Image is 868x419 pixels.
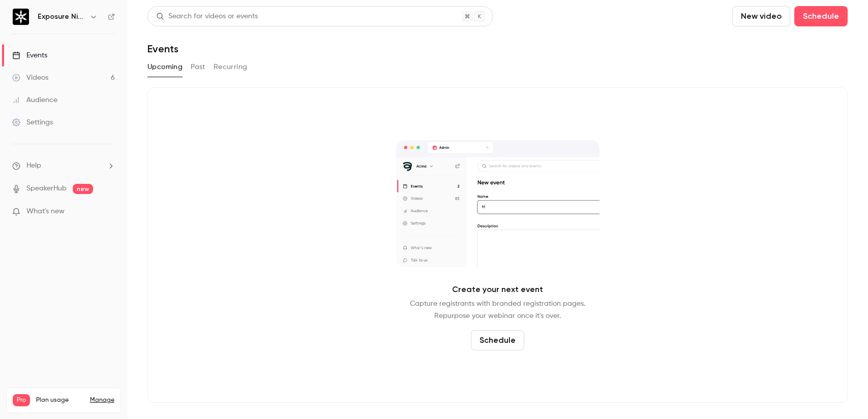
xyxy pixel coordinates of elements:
[90,396,114,404] a: Manage
[452,283,543,296] p: Create your next event
[36,396,84,404] span: Plan usage
[12,95,57,105] div: Audience
[12,73,48,83] div: Videos
[26,160,41,171] span: Help
[13,9,29,25] img: Exposure Ninja
[410,298,585,322] p: Capture registrants with branded registration pages. Repurpose your webinar once it's over.
[471,330,524,350] button: Schedule
[147,43,178,55] h1: Events
[12,160,115,171] li: help-dropdown-opener
[214,59,248,75] button: Recurring
[732,6,790,26] button: New video
[73,184,93,194] span: new
[13,394,30,406] span: Pro
[12,50,47,60] div: Events
[147,59,183,75] button: Upcoming
[191,59,205,75] button: Past
[156,11,258,22] div: Search for videos or events
[26,183,67,194] a: SpeakerHub
[12,117,53,127] div: Settings
[26,206,65,217] span: What's new
[38,12,85,22] h6: Exposure Ninja
[794,6,848,26] button: Schedule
